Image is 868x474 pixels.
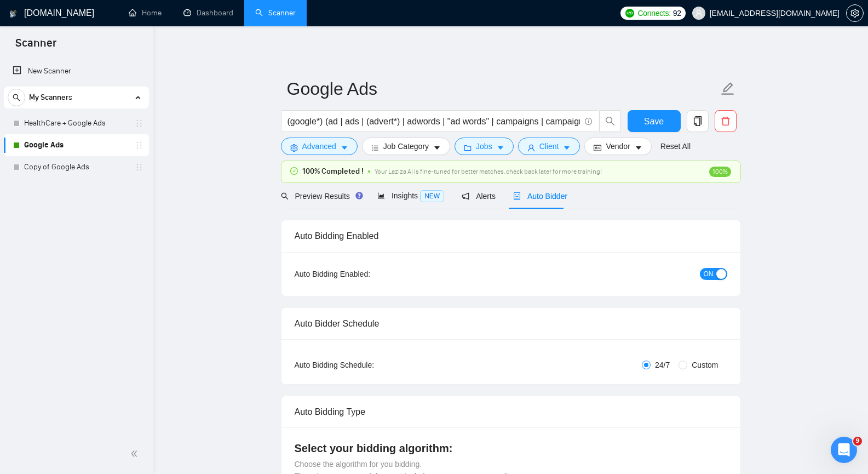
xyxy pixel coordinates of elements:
span: holder [135,141,143,150]
span: info-circle [585,118,592,125]
span: ON [704,268,714,280]
div: Auto Bidder Schedule [295,308,727,339]
button: barsJob Categorycaret-down [362,138,450,155]
span: caret-down [433,144,441,152]
span: bars [371,144,379,152]
span: folder [464,144,472,152]
div: Auto Bidding Enabled: [295,268,439,280]
span: search [8,94,25,101]
span: user [527,144,535,152]
button: userClientcaret-down [518,138,580,155]
span: 92 [673,7,681,19]
button: idcardVendorcaret-down [584,138,651,155]
span: Auto Bidder [513,192,567,201]
span: idcard [594,144,601,152]
input: Scanner name... [287,75,718,102]
span: notification [462,192,469,200]
button: search [599,110,621,132]
span: Scanner [7,35,65,58]
span: Custom [687,359,722,371]
span: setting [847,9,863,18]
button: search [8,89,25,106]
span: user [695,9,703,17]
span: Vendor [606,140,630,152]
a: Copy of Google Ads [24,156,128,178]
div: Tooltip anchor [354,191,364,201]
span: delete [715,116,736,126]
span: search [281,192,289,200]
span: Advanced [302,140,336,152]
span: Alerts [462,192,496,201]
span: Jobs [476,140,492,152]
button: folderJobscaret-down [455,138,514,155]
img: upwork-logo.png [625,9,634,18]
span: Preview Results [281,192,360,201]
span: 9 [853,437,862,446]
button: delete [715,110,737,132]
button: settingAdvancedcaret-down [281,138,358,155]
span: NEW [420,190,444,202]
a: searchScanner [255,8,296,18]
span: caret-down [497,144,504,152]
div: Auto Bidding Type [295,396,727,427]
span: caret-down [341,144,348,152]
h4: Select your bidding algorithm: [295,441,727,456]
span: edit [721,82,735,96]
span: double-left [130,448,141,459]
button: copy [687,110,709,132]
a: HealthCare + Google Ads [24,112,128,134]
button: setting [846,4,864,22]
img: logo [9,5,17,22]
a: homeHome [129,8,162,18]
span: caret-down [635,144,642,152]
span: holder [135,119,143,128]
span: check-circle [290,167,298,175]
a: Google Ads [24,134,128,156]
span: Job Category [383,140,429,152]
span: Your Laziza AI is fine-tuned for better matches, check back later for more training! [375,168,602,175]
a: dashboardDashboard [183,8,233,18]
span: Save [644,115,664,128]
span: caret-down [563,144,571,152]
span: area-chart [377,192,385,199]
li: My Scanners [4,87,149,178]
span: robot [513,192,521,200]
span: My Scanners [29,87,72,108]
span: setting [290,144,298,152]
span: holder [135,163,143,172]
span: 100% [709,167,731,177]
li: New Scanner [4,60,149,82]
iframe: Intercom live chat [831,437,857,463]
a: setting [846,9,864,18]
span: 24/7 [651,359,674,371]
div: Auto Bidding Enabled [295,220,727,252]
div: Auto Bidding Schedule: [295,359,439,371]
span: Insights [377,191,444,200]
span: search [600,116,620,126]
span: copy [687,116,708,126]
a: Reset All [660,140,691,152]
input: Search Freelance Jobs... [288,115,580,128]
a: New Scanner [13,60,140,82]
button: Save [628,110,681,132]
span: Connects: [637,7,670,19]
span: 100% Completed ! [302,165,364,178]
span: Client [539,140,559,152]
